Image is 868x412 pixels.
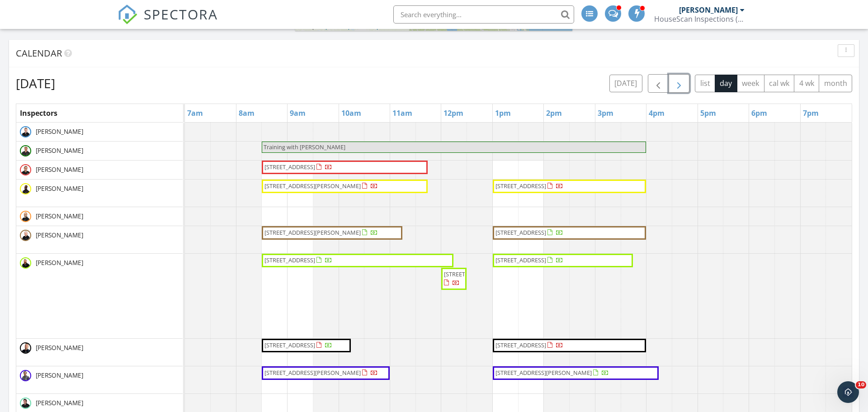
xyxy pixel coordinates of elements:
[20,370,31,381] img: trent_headshot.png
[264,182,361,190] span: [STREET_ADDRESS][PERSON_NAME]
[698,106,718,120] a: 5pm
[20,211,31,222] img: shaun_headshot.png
[20,145,31,156] img: devin_photo_1.jpg
[34,127,85,136] span: [PERSON_NAME]
[648,74,669,93] button: Previous day
[339,106,363,120] a: 10am
[493,106,513,120] a: 1pm
[20,183,31,194] img: daven_headshot.jpg
[20,164,31,175] img: josh_photo1_spectora.jpg
[609,75,642,92] button: [DATE]
[34,165,85,174] span: [PERSON_NAME]
[695,75,715,92] button: list
[34,231,85,240] span: [PERSON_NAME]
[794,75,819,92] button: 4 wk
[654,14,745,24] div: HouseScan Inspections (HOME)
[856,381,866,388] span: 10
[819,75,852,92] button: month
[801,106,821,120] a: 7pm
[34,184,85,193] span: [PERSON_NAME]
[118,12,218,31] a: SPECTORA
[16,47,62,59] span: Calendar
[264,256,315,264] span: [STREET_ADDRESS]
[715,75,737,92] button: day
[20,126,31,137] img: home_scan2.jpg
[669,74,690,93] button: Next day
[20,108,57,118] span: Inspectors
[495,369,592,377] span: [STREET_ADDRESS][PERSON_NAME]
[264,369,361,377] span: [STREET_ADDRESS][PERSON_NAME]
[441,106,466,120] a: 12pm
[595,106,616,120] a: 3pm
[764,75,795,92] button: cal wk
[264,163,315,171] span: [STREET_ADDRESS]
[34,398,85,407] span: [PERSON_NAME]
[144,5,218,24] span: SPECTORA
[264,341,315,349] span: [STREET_ADDRESS]
[16,74,55,92] h2: [DATE]
[118,5,137,24] img: The Best Home Inspection Software - Spectora
[749,106,769,120] a: 6pm
[314,24,338,30] a: © MapTiler
[236,106,257,120] a: 8am
[34,212,85,221] span: [PERSON_NAME]
[34,258,85,267] span: [PERSON_NAME]
[393,5,574,24] input: Search everything...
[495,182,546,190] span: [STREET_ADDRESS]
[737,75,764,92] button: week
[444,270,495,278] span: [STREET_ADDRESS]
[185,106,205,120] a: 7am
[390,106,415,120] a: 11am
[20,230,31,241] img: home_scan16.jpg
[34,343,85,352] span: [PERSON_NAME]
[340,24,407,30] a: © OpenStreetMap contributors
[20,257,31,269] img: tyler_headshot.jpg
[837,381,859,403] iframe: Intercom live chat
[297,24,312,30] a: Leaflet
[495,341,546,349] span: [STREET_ADDRESS]
[20,342,31,354] img: mike_headshots.jpg
[544,106,564,120] a: 2pm
[264,228,361,237] span: [STREET_ADDRESS][PERSON_NAME]
[288,106,308,120] a: 9am
[20,398,31,409] img: dom_headshot.jpg
[264,143,345,151] span: Training with [PERSON_NAME]
[34,371,85,380] span: [PERSON_NAME]
[495,256,546,264] span: [STREET_ADDRESS]
[495,228,546,237] span: [STREET_ADDRESS]
[679,5,738,14] div: [PERSON_NAME]
[34,146,85,155] span: [PERSON_NAME]
[646,106,667,120] a: 4pm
